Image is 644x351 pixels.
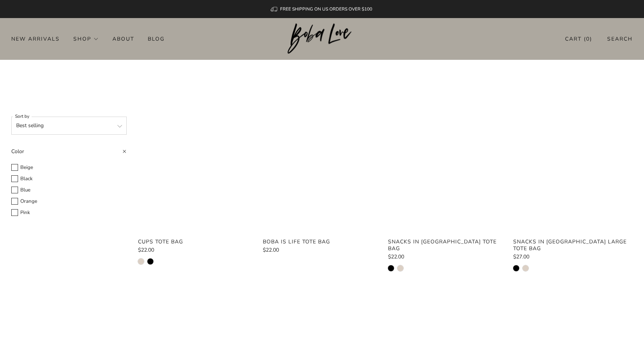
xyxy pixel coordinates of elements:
[11,163,127,172] label: Beige
[513,239,633,252] a: Snacks in [GEOGRAPHIC_DATA] Large Tote Bag
[388,238,497,252] product-card-title: Snacks in [GEOGRAPHIC_DATA] Tote Bag
[288,23,356,54] img: Boba Love
[11,148,24,155] span: Color
[388,253,404,260] span: $22.00
[138,248,258,253] a: $22.00
[11,186,127,194] label: Blue
[280,6,372,12] span: FREE SHIPPING ON US ORDERS OVER $100
[565,33,592,45] a: Cart
[11,197,127,206] label: Orange
[513,253,529,260] span: $27.00
[607,33,633,45] a: Search
[263,239,382,245] a: Boba is Life Tote Bag
[11,175,127,183] label: Black
[73,33,99,45] a: Shop
[263,248,382,253] a: $22.00
[513,238,627,252] product-card-title: Snacks in [GEOGRAPHIC_DATA] Large Tote Bag
[11,146,127,162] summary: Color
[263,246,279,254] span: $22.00
[388,254,508,260] a: $22.00
[148,33,165,45] a: Blog
[112,33,134,45] a: About
[138,238,183,245] product-card-title: Cups Tote Bag
[513,254,633,260] a: $27.00
[586,35,590,43] items-count: 0
[11,33,60,45] a: New Arrivals
[388,239,508,252] a: Snacks in [GEOGRAPHIC_DATA] Tote Bag
[11,208,127,217] label: Pink
[263,238,330,245] product-card-title: Boba is Life Tote Bag
[138,246,154,254] span: $22.00
[288,23,356,55] a: Boba Love
[138,239,258,245] a: Cups Tote Bag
